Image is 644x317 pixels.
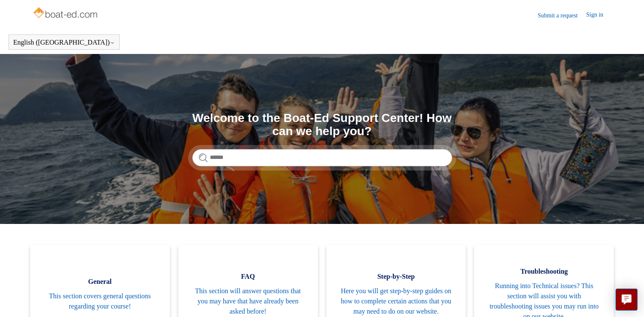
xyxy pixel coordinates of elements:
[339,286,453,317] span: Here you will get step-by-step guides on how to complete certain actions that you may need to do ...
[43,291,157,311] span: This section covers general questions regarding your course!
[192,112,452,138] h1: Welcome to the Boat-Ed Support Center! How can we help you?
[192,149,452,166] input: Search
[538,11,586,20] a: Submit a request
[32,5,100,22] img: Boat-Ed Help Center home page
[339,272,453,282] span: Step-by-Step
[191,286,305,317] span: This section will answer questions that you may have that have already been asked before!
[43,277,157,287] span: General
[13,39,115,46] button: English ([GEOGRAPHIC_DATA])
[615,289,638,311] button: Live chat
[586,10,612,20] a: Sign in
[487,266,601,277] span: Troubleshooting
[191,272,305,282] span: FAQ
